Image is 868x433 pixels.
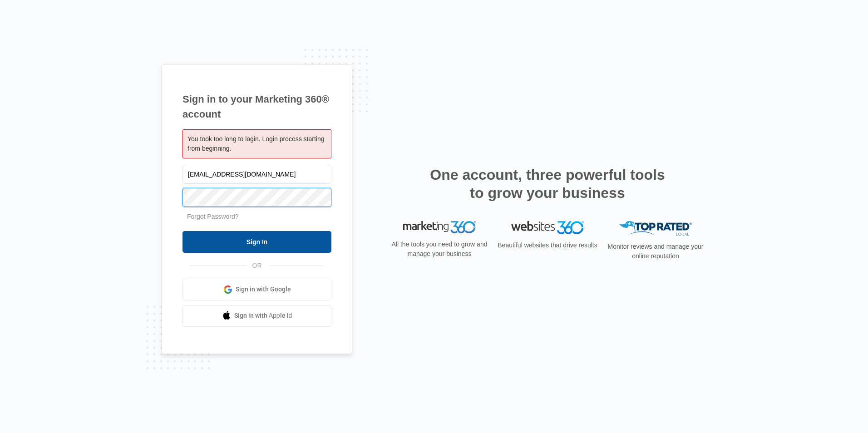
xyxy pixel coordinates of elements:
[389,240,490,259] p: All the tools you need to grow and manage your business
[182,92,331,122] h1: Sign in to your Marketing 360® account
[246,261,268,271] span: OR
[619,221,692,236] img: Top Rated Local
[182,231,331,253] input: Sign In
[182,279,331,300] a: Sign in with Google
[511,221,584,234] img: Websites 360
[234,311,292,320] span: Sign in with Apple Id
[187,135,324,152] span: You took too long to login. Login process starting from beginning.
[427,166,668,202] h2: One account, three powerful tools to grow your business
[605,242,706,261] p: Monitor reviews and manage your online reputation
[182,165,331,184] input: Email
[497,241,598,250] p: Beautiful websites that drive results
[403,221,476,234] img: Marketing 360
[187,213,239,220] a: Forgot Password?
[182,305,331,327] a: Sign in with Apple Id
[236,285,291,294] span: Sign in with Google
